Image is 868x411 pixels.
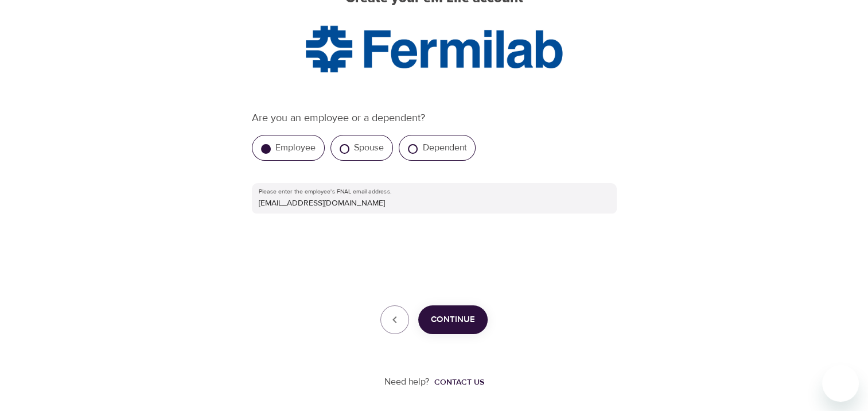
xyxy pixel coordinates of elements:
div: Contact us [434,377,484,388]
span: Continue [431,312,475,327]
img: FNAL-Logo-NAL-Blue.jpg [300,21,569,78]
p: Are you an employee or a dependent? [252,110,617,126]
button: Continue [418,305,488,334]
iframe: Button to launch messaging window [822,365,859,402]
p: Need help? [384,375,430,389]
label: Dependent [422,142,466,153]
a: Contact us [430,377,484,388]
label: Employee [275,142,316,153]
label: Spouse [354,142,384,153]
